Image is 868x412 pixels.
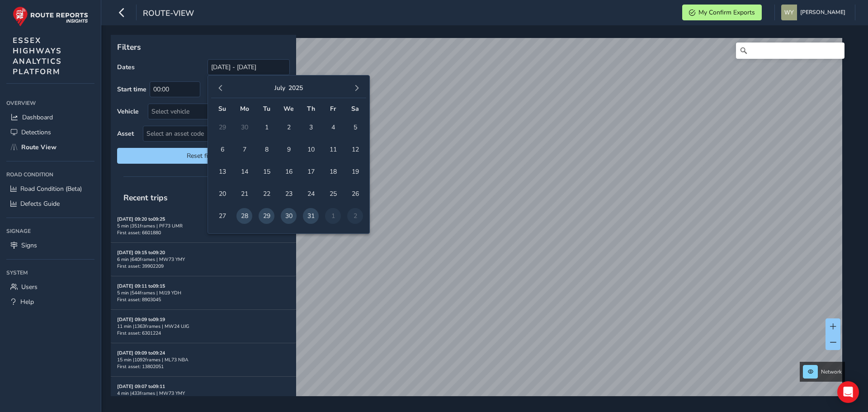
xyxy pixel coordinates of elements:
[283,104,294,113] span: We
[347,164,363,180] span: 19
[6,224,94,238] div: Signage
[22,113,53,122] span: Dashboard
[117,330,161,336] span: First asset: 6301224
[303,142,319,157] span: 10
[288,84,303,92] button: 2025
[117,41,290,53] p: Filters
[143,8,194,20] span: route-view
[117,390,290,397] div: 4 min | 433 frames | MW73 YMY
[274,84,285,92] button: July
[13,35,62,77] span: ESSEX HIGHWAYS ANALYTICS PLATFORM
[240,104,249,113] span: Mo
[781,5,849,20] button: [PERSON_NAME]
[114,38,842,407] canvas: Map
[259,119,274,135] span: 1
[117,223,290,229] div: 5 min | 351 frames | PF73 UMR
[259,186,274,202] span: 22
[117,283,165,289] strong: [DATE] 09:11 to 09:15
[6,181,94,196] a: Road Condition (Beta)
[21,241,37,250] span: Signs
[117,216,165,223] strong: [DATE] 09:20 to 09:25
[263,104,270,113] span: Tu
[800,5,845,20] span: [PERSON_NAME]
[259,208,274,224] span: 29
[6,294,94,309] a: Help
[236,208,252,224] span: 28
[236,164,252,180] span: 14
[781,5,797,20] img: diamond-layout
[218,104,226,113] span: Su
[6,279,94,294] a: Users
[6,140,94,155] a: Route View
[236,186,252,202] span: 21
[347,119,363,135] span: 5
[20,298,34,306] span: Help
[303,164,319,180] span: 17
[6,125,94,140] a: Detections
[214,142,230,157] span: 6
[21,128,51,137] span: Detections
[259,164,274,180] span: 15
[117,383,165,390] strong: [DATE] 09:07 to 09:11
[281,164,297,180] span: 16
[307,104,315,113] span: Th
[21,143,57,152] span: Route View
[325,142,341,157] span: 11
[117,289,290,296] div: 5 min | 544 frames | MJ19 YDH
[281,119,297,135] span: 2
[117,363,164,370] span: First asset: 13802051
[281,142,297,157] span: 9
[117,229,161,236] span: First asset: 6601880
[214,164,230,180] span: 13
[117,148,290,164] button: Reset filters
[117,356,290,363] div: 15 min | 1092 frames | ML73 NBA
[117,263,164,270] span: First asset: 39902209
[303,208,319,224] span: 31
[143,126,274,141] span: Select an asset code
[821,368,842,375] span: Network
[6,238,94,253] a: Signs
[214,186,230,202] span: 20
[117,350,165,356] strong: [DATE] 09:09 to 09:24
[20,199,60,208] span: Defects Guide
[6,196,94,211] a: Defects Guide
[117,186,174,209] span: Recent trips
[682,5,762,20] button: My Confirm Exports
[117,316,165,323] strong: [DATE] 09:09 to 09:19
[347,186,363,202] span: 26
[325,164,341,180] span: 18
[236,142,252,157] span: 7
[148,104,274,119] div: Select vehicle
[117,85,146,94] label: Start time
[117,129,134,138] label: Asset
[325,186,341,202] span: 25
[117,249,165,256] strong: [DATE] 09:15 to 09:20
[6,168,94,181] div: Road Condition
[281,186,297,202] span: 23
[6,110,94,125] a: Dashboard
[736,43,844,59] input: Search
[698,8,755,17] span: My Confirm Exports
[13,6,88,27] img: rr logo
[347,142,363,157] span: 12
[6,96,94,110] div: Overview
[117,296,161,303] span: First asset: 8903045
[21,283,38,291] span: Users
[117,256,290,263] div: 6 min | 640 frames | MW73 YMY
[303,186,319,202] span: 24
[117,63,135,71] label: Dates
[281,208,297,224] span: 30
[351,104,359,113] span: Sa
[6,266,94,279] div: System
[214,208,230,224] span: 27
[20,185,82,193] span: Road Condition (Beta)
[117,323,290,330] div: 11 min | 1363 frames | MW24 UJG
[330,104,336,113] span: Fr
[325,119,341,135] span: 4
[259,142,274,157] span: 8
[303,119,319,135] span: 3
[837,381,859,403] div: Open Intercom Messenger
[124,152,283,160] span: Reset filters
[117,107,139,116] label: Vehicle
